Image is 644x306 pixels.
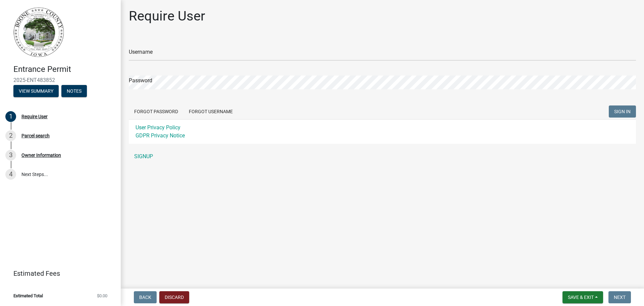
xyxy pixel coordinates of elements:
[129,150,636,163] a: SIGNUP
[13,77,107,83] span: 2025-ENT483852
[139,295,151,300] span: Back
[568,295,594,300] span: Save & Exit
[61,85,87,97] button: Notes
[136,124,180,131] a: User Privacy Policy
[129,105,183,118] button: Forgot Password
[13,89,59,94] wm-modal-confirm: Summary
[562,291,603,303] button: Save & Exit
[136,132,185,139] a: GDPR Privacy Notice
[5,267,110,280] a: Estimated Fees
[21,133,50,138] div: Parcel search
[614,295,626,300] span: Next
[609,105,636,118] button: SIGN IN
[129,8,205,24] h1: Require User
[21,153,61,158] div: Owner Information
[5,150,16,161] div: 3
[13,64,115,74] h4: Entrance Permit
[13,85,59,97] button: View Summary
[183,105,238,118] button: Forgot Username
[13,7,64,57] img: Boone County, Iowa
[159,291,189,303] button: Discard
[97,294,107,298] span: $0.00
[21,114,48,119] div: Require User
[5,130,16,141] div: 2
[5,111,16,122] div: 1
[134,291,157,303] button: Back
[5,169,16,180] div: 4
[608,291,631,303] button: Next
[614,109,631,114] span: SIGN IN
[13,294,43,298] span: Estimated Total
[61,89,87,94] wm-modal-confirm: Notes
